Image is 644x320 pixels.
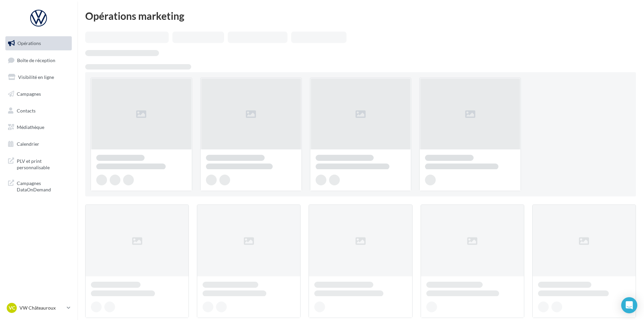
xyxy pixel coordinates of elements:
a: VC VW Châteauroux [5,302,72,314]
a: Calendrier [4,137,73,151]
span: Campagnes [17,91,41,97]
span: Contacts [17,107,36,113]
a: Boîte de réception [4,53,73,67]
a: Campagnes [4,87,73,101]
span: Campagnes DataOnDemand [17,179,69,193]
span: Opérations [17,40,41,46]
div: Opérations marketing [85,11,636,21]
div: Open Intercom Messenger [621,297,637,313]
span: Visibilité en ligne [18,74,54,80]
a: Visibilité en ligne [4,70,73,84]
a: Médiathèque [4,120,73,134]
span: VC [9,305,15,311]
a: Campagnes DataOnDemand [4,176,73,196]
p: VW Châteauroux [19,305,64,311]
a: PLV et print personnalisable [4,154,73,174]
span: Boîte de réception [17,57,55,63]
span: Calendrier [17,141,39,147]
a: Opérations [4,36,73,50]
a: Contacts [4,104,73,118]
span: PLV et print personnalisable [17,156,69,171]
span: Médiathèque [17,124,44,130]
